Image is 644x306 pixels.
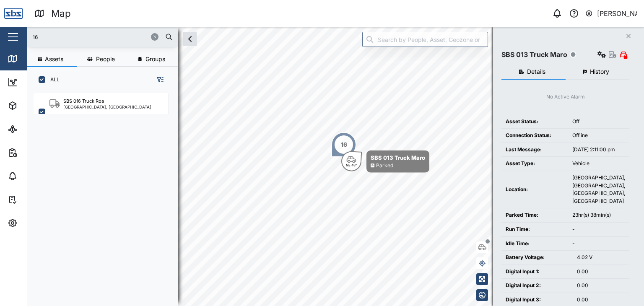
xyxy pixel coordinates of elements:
input: Search by People, Asset, Geozone or Place [362,32,488,47]
label: ALL [45,76,60,83]
div: Settings [22,218,52,228]
div: Digital Input 2: [506,282,569,290]
div: Battery Voltage: [506,254,569,262]
div: Alarms [22,171,48,181]
div: 0.00 [577,268,625,276]
div: No Active Alarm [546,93,585,101]
div: [DATE] 2:11:00 pm [572,146,625,154]
div: SBS 013 Truck Maro [501,49,567,60]
div: Connection Status: [506,132,564,140]
div: Asset Status: [506,118,564,126]
div: Idle Time: [506,240,564,248]
div: - [572,240,625,248]
div: Location: [506,186,564,194]
div: Map [51,6,71,21]
div: SBS 013 Truck Maro [371,153,425,162]
span: Groups [145,56,165,62]
div: Assets [22,101,48,110]
div: NE 48° [346,163,357,167]
div: Digital Input 3: [506,296,569,304]
div: Asset Type: [506,160,564,168]
div: Parked Time: [506,211,564,219]
span: People [96,56,115,62]
div: Tasks [22,195,45,204]
div: Last Message: [506,146,564,154]
span: History [590,69,609,75]
div: 4.02 V [577,254,625,262]
div: [GEOGRAPHIC_DATA], [GEOGRAPHIC_DATA] [63,105,151,109]
div: 16 [341,140,347,149]
div: Map marker [341,150,429,173]
div: SBS 016 Truck Roa [63,98,104,105]
canvas: Map [27,27,644,306]
img: Main Logo [4,4,23,23]
div: Parked [376,162,393,170]
div: Reports [22,148,50,157]
div: Map [22,54,41,63]
div: Sites [22,124,42,134]
div: 23hr(s) 38min(s) [572,211,625,219]
div: Offline [572,132,625,140]
button: [PERSON_NAME] [585,8,637,19]
div: Run Time: [506,226,564,233]
div: grid [34,90,177,299]
div: Map marker [331,132,356,157]
span: Details [527,69,545,75]
div: [PERSON_NAME] [597,8,637,19]
input: Search assets or drivers [32,31,173,43]
div: [GEOGRAPHIC_DATA], [GEOGRAPHIC_DATA], [GEOGRAPHIC_DATA], [GEOGRAPHIC_DATA] [572,174,625,205]
div: - [572,226,625,233]
div: Off [572,118,625,126]
div: Dashboard [22,78,60,87]
div: 0.00 [577,296,625,304]
div: 0.00 [577,282,625,290]
div: Digital Input 1: [506,268,569,276]
span: Assets [45,56,63,62]
div: Vehicle [572,160,625,168]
